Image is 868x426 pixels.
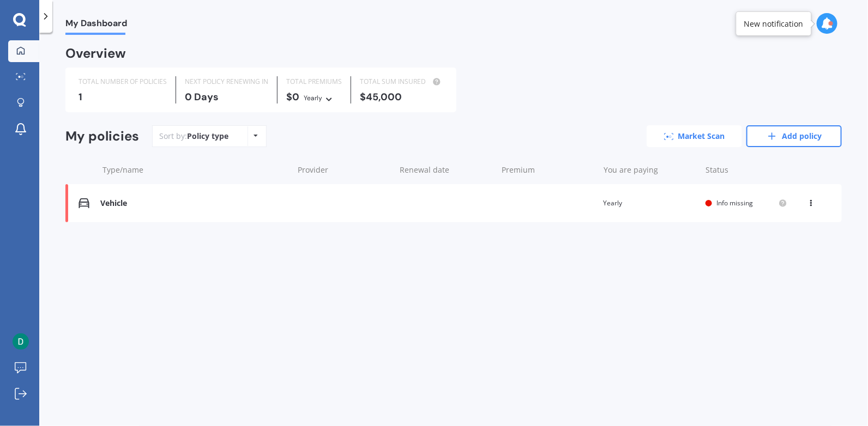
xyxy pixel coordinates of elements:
[360,92,443,102] div: $45,000
[65,18,127,33] span: My Dashboard
[103,165,289,175] div: Type/name
[159,131,228,142] div: Sort by:
[65,129,139,144] div: My policies
[185,92,268,102] div: 0 Days
[100,199,287,208] div: Vehicle
[286,76,342,87] div: TOTAL PREMIUMS
[716,198,753,208] span: Info missing
[360,76,443,87] div: TOTAL SUM INSURED
[744,18,804,29] div: New notification
[13,333,29,350] img: ACg8ocJjMofOoN-wPwWBporZdbrQvk2Im0kYjTFPFuasYcrpwhFpzA=s96-c
[79,76,167,87] div: TOTAL NUMBER OF POLICIES
[185,76,268,87] div: NEXT POLICY RENEWING IN
[502,165,595,175] div: Premium
[304,93,322,104] div: Yearly
[604,165,697,175] div: You are paying
[286,92,342,104] div: $0
[79,198,89,209] img: Vehicle
[603,198,697,209] div: Yearly
[79,92,167,102] div: 1
[647,125,742,147] a: Market Scan
[298,165,391,175] div: Provider
[65,48,126,59] div: Overview
[746,125,842,147] a: Add policy
[400,165,493,175] div: Renewal date
[187,131,228,142] div: Policy type
[706,165,787,175] div: Status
